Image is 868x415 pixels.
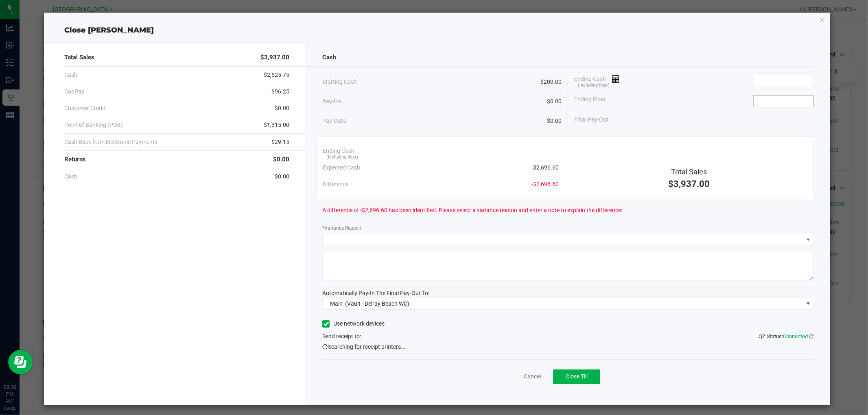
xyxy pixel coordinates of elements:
[64,172,77,181] span: Cash
[783,333,808,339] span: Connected
[322,290,429,296] span: Automatically Pay-In The Final Pay-Out To:
[260,53,289,62] span: $3,937.00
[327,154,359,161] span: (including float)
[524,372,541,381] a: Cancel
[323,180,348,189] span: Difference
[322,78,357,86] span: Starting Cash
[547,97,562,106] span: $0.00
[322,224,361,232] label: Variance Reason
[547,117,562,125] span: $0.00
[553,369,600,384] button: Close Till
[566,373,588,380] span: Close Till
[264,71,289,79] span: $2,525.75
[64,121,123,129] span: Point of Banking (POB)
[531,180,559,189] span: -$2,696.60
[322,333,361,339] span: Send receipt to:
[345,300,409,307] span: (Vault - Delray Beach WC)
[330,300,343,307] span: Main
[322,53,336,62] span: Cash
[759,333,814,339] span: QZ Status:
[64,87,84,96] span: CanPay
[540,78,562,86] span: $200.00
[264,121,289,129] span: $1,315.00
[322,117,346,125] span: Pay-Outs
[64,151,289,168] div: Returns
[574,115,608,124] span: Final Pay-Out
[64,104,105,113] span: Customer Credit
[64,53,94,62] span: Total Sales
[322,97,341,106] span: Pay-Ins
[271,87,289,96] span: $96.25
[8,350,33,374] iframe: Resource center
[323,163,360,172] span: Expected Cash
[64,71,77,79] span: Cash
[533,163,559,172] span: $2,696.60
[322,206,622,215] span: A difference of -$2,696.60 has been identified. Please select a variance reason and enter a note ...
[270,138,289,146] span: -$29.15
[273,155,289,164] span: $0.00
[64,138,157,146] span: Cash Back from Electronic Payments
[323,147,354,155] span: Ending Cash
[275,172,289,181] span: $0.00
[671,167,707,176] span: Total Sales
[574,95,606,107] span: Ending Float
[44,25,830,36] div: Close [PERSON_NAME]
[668,179,710,189] span: $3,937.00
[322,343,406,351] span: Searching for receipt printers...
[322,319,385,328] label: Use network devices
[574,75,620,87] span: Ending Cash
[578,82,610,89] span: (including float)
[275,104,289,113] span: $0.00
